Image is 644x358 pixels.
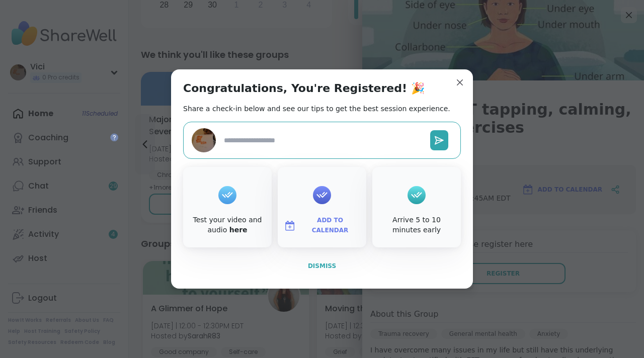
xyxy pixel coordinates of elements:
div: Arrive 5 to 10 minutes early [374,215,459,235]
h1: Congratulations, You're Registered! 🎉 [183,81,425,96]
a: here [229,226,248,234]
button: Add to Calendar [280,215,364,236]
span: Dismiss [308,262,336,270]
button: Dismiss [183,255,461,277]
img: ShareWell Logomark [284,220,296,232]
img: Vici [192,128,216,152]
span: Add to Calendar [300,216,360,235]
h2: Share a check-in below and see our tips to get the best session experience. [183,104,450,114]
iframe: Spotlight [110,133,118,141]
div: Test your video and audio [185,215,270,235]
